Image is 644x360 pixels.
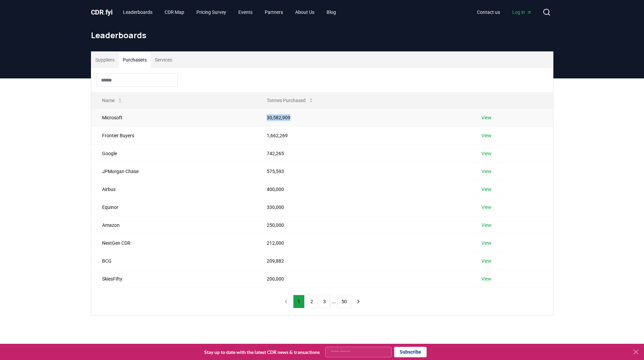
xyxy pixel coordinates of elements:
[256,144,471,162] td: 742,265
[91,30,553,41] h1: Leaderboards
[256,126,471,144] td: 1,662,269
[91,252,256,270] td: BCG
[507,6,537,18] a: Log in
[91,109,256,126] td: Microsoft
[91,216,256,234] td: Amazon
[481,240,492,246] a: View
[481,132,492,139] a: View
[256,198,471,216] td: 330,000
[353,295,364,308] button: next page
[91,270,256,288] td: SkiesFifty
[159,6,190,18] a: CDR Map
[256,109,471,126] td: 30,582,909
[332,297,336,306] li: ...
[256,234,471,252] td: 212,000
[191,6,232,18] a: Pricing Survey
[481,150,492,157] a: View
[306,295,317,308] button: 2
[512,9,532,16] span: Log in
[261,94,319,107] button: Tonnes Purchased
[481,222,492,229] a: View
[481,275,492,282] a: View
[118,6,341,18] nav: Main
[91,7,113,17] a: CDR.fyi
[256,162,471,180] td: 575,593
[118,6,158,18] a: Leaderboards
[256,180,471,198] td: 400,000
[337,295,351,308] button: 50
[233,6,258,18] a: Events
[91,144,256,162] td: Google
[481,204,492,211] a: View
[481,114,492,121] a: View
[91,8,113,16] span: CDR fyi
[481,168,492,175] a: View
[91,126,256,144] td: Frontier Buyers
[91,198,256,216] td: Equinor
[481,186,492,193] a: View
[119,52,151,68] button: Purchasers
[293,295,305,308] button: 1
[472,6,505,18] a: Contact us
[91,162,256,180] td: JPMorgan Chase
[91,234,256,252] td: NextGen CDR
[321,6,341,18] a: Blog
[151,52,176,68] button: Services
[472,6,537,18] nav: Main
[290,6,320,18] a: About Us
[103,8,105,16] span: .
[97,94,128,107] button: Name
[259,6,288,18] a: Partners
[256,216,471,234] td: 250,000
[91,180,256,198] td: Airbus
[256,270,471,288] td: 200,000
[256,252,471,270] td: 209,882
[319,295,330,308] button: 3
[91,52,119,68] button: Suppliers
[481,258,492,264] a: View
